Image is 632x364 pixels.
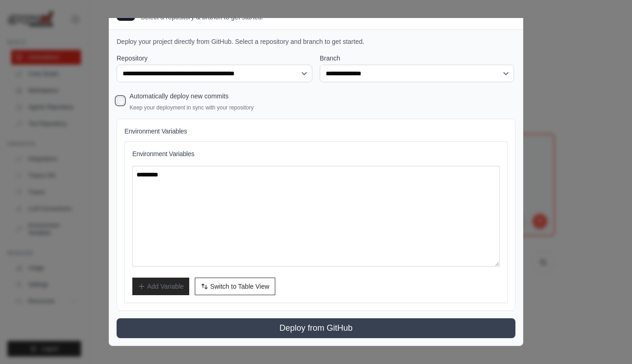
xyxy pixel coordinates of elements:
p: Keep your deployment in sync with your repository [130,104,254,111]
h4: Environment Variables [124,127,508,136]
p: Deploy your project directly from GitHub. Select a repository and branch to get started. [117,37,515,46]
button: Add Variable [132,278,189,295]
button: Switch to Table View [195,278,275,295]
button: Deploy from GitHub [117,318,515,338]
label: Automatically deploy new commits [130,92,229,100]
span: Switch to Table View [210,282,269,291]
h3: Environment Variables [132,149,500,158]
label: Repository [117,54,312,63]
label: Branch [320,54,515,63]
